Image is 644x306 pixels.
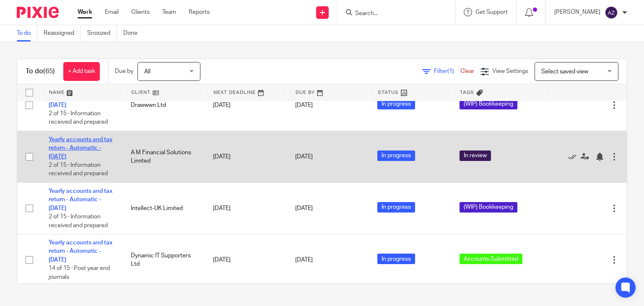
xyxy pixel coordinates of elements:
[377,254,415,264] span: In progress
[460,254,522,264] span: Accounts Submitted
[354,10,430,18] input: Search
[44,25,81,41] a: Reassigned
[122,183,205,234] td: Intellect-UK Limited
[115,67,133,75] p: Due by
[17,25,37,41] a: To do
[554,8,600,16] p: [PERSON_NAME]
[49,188,112,211] a: Yearly accounts and tax return - Automatic - [DATE]
[541,69,588,75] span: Select saved view
[205,79,287,131] td: [DATE]
[189,8,210,16] a: Reports
[43,68,55,75] span: (65)
[460,68,474,74] a: Clear
[26,67,55,76] h1: To do
[122,131,205,182] td: A M Financial Solutions Limited
[205,234,287,286] td: [DATE]
[87,25,117,41] a: Snoozed
[49,111,108,125] span: 2 of 15 · Information received and prepared
[78,8,92,16] a: Work
[447,68,454,74] span: (1)
[49,214,108,228] span: 2 of 15 · Information received and prepared
[434,68,460,74] span: Filter
[49,265,110,280] span: 14 of 15 · Post year end journals
[122,234,205,286] td: Dynamic IT Supporters Ltd
[122,79,205,131] td: Drawwwn Ltd
[377,202,415,213] span: In progress
[162,8,176,16] a: Team
[460,202,517,213] span: (WIP) Bookkeeping
[377,99,415,109] span: In progress
[295,205,313,211] span: [DATE]
[131,8,150,16] a: Clients
[49,240,112,263] a: Yearly accounts and tax return - Automatic - [DATE]
[17,7,59,18] img: Pixie
[49,85,112,108] a: Yearly accounts and tax return - Automatic - [DATE]
[49,137,112,160] a: Yearly accounts and tax return - Automatic - [DATE]
[460,99,517,109] span: (WIP) Bookkeeping
[492,68,528,74] span: View Settings
[295,257,313,263] span: [DATE]
[144,69,151,75] span: All
[460,150,491,161] span: In review
[205,183,287,234] td: [DATE]
[460,90,474,95] span: Tags
[49,162,108,177] span: 2 of 15 · Information received and prepared
[377,150,415,161] span: In progress
[295,154,313,160] span: [DATE]
[605,6,618,19] img: svg%3E
[63,62,100,81] a: + Add task
[205,131,287,182] td: [DATE]
[105,8,119,16] a: Email
[123,25,144,41] a: Done
[475,9,508,15] span: Get Support
[568,153,581,161] a: Mark as done
[295,102,313,108] span: [DATE]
